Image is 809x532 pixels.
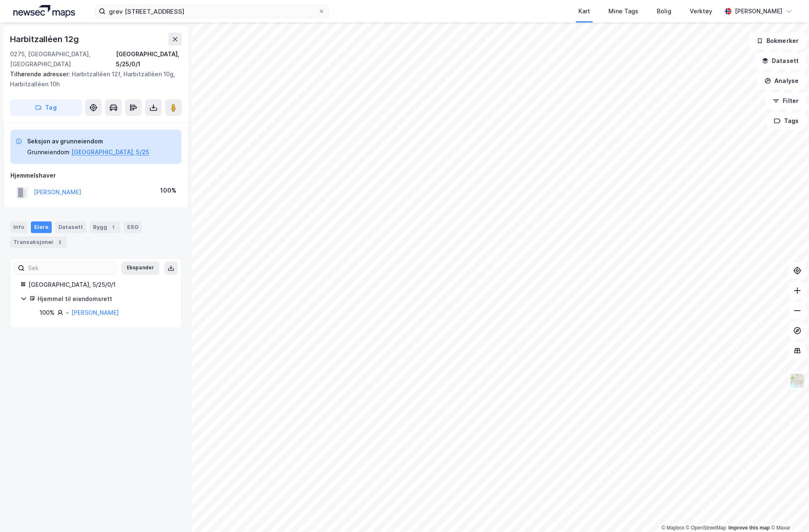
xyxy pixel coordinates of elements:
[109,223,117,231] div: 1
[10,236,67,248] div: Transaksjoner
[661,525,684,531] a: Mapbox
[10,70,72,78] span: Tilhørende adresser:
[27,147,70,157] div: Grunneiendom
[10,221,28,233] div: Info
[690,6,712,16] div: Verktøy
[31,221,52,233] div: Eiere
[121,261,159,275] button: Ekspander
[160,186,176,196] div: 100%
[55,221,86,233] div: Datasett
[28,280,171,290] div: [GEOGRAPHIC_DATA], 5/25/0/1
[25,262,116,274] input: Søk
[729,525,770,531] a: Improve this map
[124,221,142,233] div: ESG
[27,136,149,146] div: Seksjon av grunneiendom
[13,5,75,18] img: logo.a4113a55bc3d86da70a041830d287a7e.svg
[10,99,82,116] button: Tag
[90,221,121,233] div: Bygg
[766,93,806,109] button: Filter
[10,69,175,89] div: Harbitzalléen 12f, Harbitzalléen 10g, Harbitzalléen 10h
[578,6,590,16] div: Kart
[767,492,809,532] div: Kontrollprogram for chat
[116,49,182,69] div: [GEOGRAPHIC_DATA], 5/25/0/1
[106,5,318,18] input: Søk på adresse, matrikkel, gårdeiere, leietakere eller personer
[40,308,55,318] div: 100%
[686,525,726,531] a: OpenStreetMap
[66,308,69,318] div: -
[755,53,806,69] button: Datasett
[657,6,671,16] div: Bolig
[749,33,806,49] button: Bokmerker
[767,492,809,532] iframe: Chat Widget
[10,49,116,69] div: 0275, [GEOGRAPHIC_DATA], [GEOGRAPHIC_DATA]
[757,73,806,89] button: Analyse
[608,6,638,16] div: Mine Tags
[10,33,80,46] div: Harbitzalléen 12g
[55,238,64,246] div: 2
[38,294,171,304] div: Hjemmel til eiendomsrett
[735,6,782,16] div: [PERSON_NAME]
[71,147,149,157] button: [GEOGRAPHIC_DATA], 5/25
[789,373,805,389] img: Z
[71,309,119,316] a: [PERSON_NAME]
[767,113,806,129] button: Tags
[10,171,181,181] div: Hjemmelshaver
